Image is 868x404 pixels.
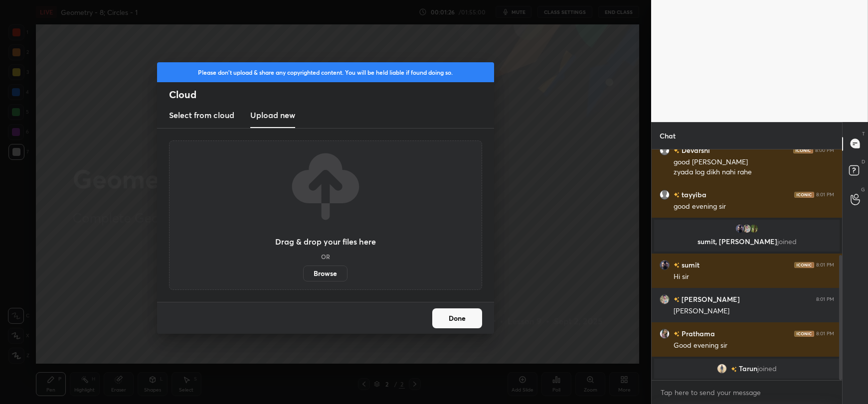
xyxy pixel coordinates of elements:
h6: Devarshi [680,145,710,155]
img: iconic-dark.1390631f.png [793,147,813,153]
img: 298da9adaae74d8cbafb2cc55c3aef39.jpg [660,328,670,338]
img: iconic-dark.1390631f.png [794,330,814,336]
p: G [861,186,865,193]
div: good [PERSON_NAME] [674,157,834,167]
div: good evening sir [674,202,834,212]
div: zyada log dikh nahi rahe [674,167,834,177]
img: 35b1d2c0b9454b739fd6139bb61b6e71.jpg [742,224,752,234]
h3: Select from cloud [169,109,234,121]
p: Chat [652,123,684,149]
h3: Upload new [250,109,295,121]
h6: Prathama [680,328,715,339]
div: Please don't upload & share any copyrighted content. You will be held liable if found doing so. [157,62,494,82]
h5: OR [321,254,330,260]
span: joined [757,365,777,373]
span: Tarun [739,365,757,373]
img: default.png [660,145,670,155]
span: joined [777,237,796,246]
div: 8:01 PM [816,296,834,302]
img: no-rating-badge.077c3623.svg [674,331,680,337]
h3: Drag & drop your files here [275,238,376,246]
h6: tayyiba [680,189,706,200]
div: Good evening sir [674,341,834,351]
img: no-rating-badge.077c3623.svg [731,366,737,372]
div: 8:00 PM [815,147,834,153]
div: 8:01 PM [816,262,834,268]
div: 8:01 PM [816,330,834,336]
img: no-rating-badge.077c3623.svg [674,263,680,268]
div: grid [652,149,842,381]
img: b4e930dc20d84d6aaa211221222f8a01.jpg [660,260,670,269]
img: iconic-dark.1390631f.png [794,262,814,268]
img: no-rating-badge.077c3623.svg [674,297,680,302]
img: iconic-dark.1390631f.png [794,191,814,197]
div: 8:01 PM [816,191,834,197]
p: sumit, [PERSON_NAME] [660,238,834,246]
h6: sumit [680,260,699,270]
img: default.png [660,189,670,199]
h2: Cloud [169,88,494,101]
img: no-rating-badge.077c3623.svg [674,192,680,198]
div: [PERSON_NAME] [674,306,834,316]
img: b4e930dc20d84d6aaa211221222f8a01.jpg [735,224,745,234]
h6: [PERSON_NAME] [680,294,740,304]
img: 8e40ce04dec84502a999c7f900f0f757.jpg [717,364,727,374]
img: 35b1d2c0b9454b739fd6139bb61b6e71.jpg [660,294,670,304]
p: D [862,158,865,165]
button: Done [432,308,482,328]
img: no-rating-badge.077c3623.svg [674,148,680,153]
div: Hi sir [674,272,834,282]
img: 3 [749,224,759,234]
p: T [862,130,865,137]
